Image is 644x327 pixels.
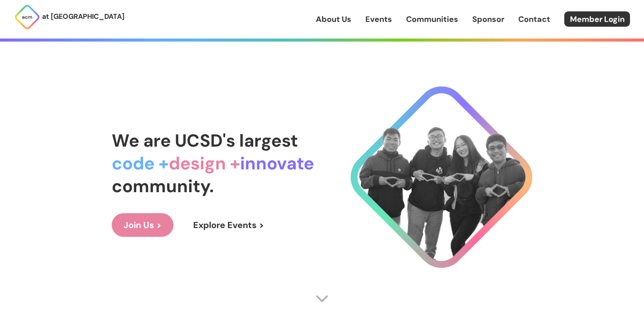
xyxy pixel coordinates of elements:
img: ACM Logo [14,4,40,30]
a: About Us [316,14,351,25]
span: code + [112,152,169,175]
a: Explore Events > [181,213,276,237]
span: innovate [240,152,314,175]
a: Contact [518,14,550,25]
a: Join Us > [112,213,173,237]
span: design + [169,152,240,175]
a: Events [365,14,392,25]
span: community. [112,175,214,197]
img: Scroll Arrow [315,292,329,305]
a: Sponsor [472,14,504,25]
a: Member Login [564,11,630,27]
p: at [GEOGRAPHIC_DATA] [42,11,124,22]
a: at [GEOGRAPHIC_DATA] [14,4,124,30]
span: We are UCSD's largest [112,129,298,152]
a: Communities [406,14,458,25]
img: Cool Logo [350,86,532,268]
